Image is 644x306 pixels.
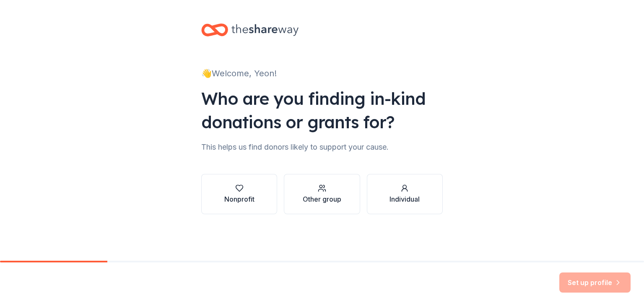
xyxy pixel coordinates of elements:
[201,87,443,134] div: Who are you finding in-kind donations or grants for?
[284,174,360,214] button: Other group
[303,194,341,204] div: Other group
[224,194,254,204] div: Nonprofit
[367,174,443,214] button: Individual
[390,194,420,204] div: Individual
[201,174,277,214] button: Nonprofit
[201,67,443,80] div: 👋 Welcome, Yeon!
[201,140,443,154] div: This helps us find donors likely to support your cause.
